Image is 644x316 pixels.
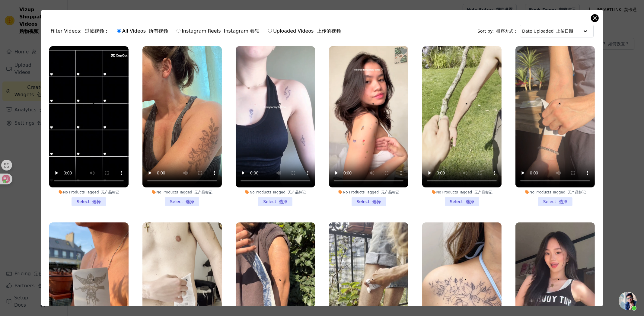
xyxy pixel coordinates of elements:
[329,190,408,195] div: No Products Tagged
[619,292,637,310] a: 开放式聊天
[101,190,119,194] font: 无产品标记
[477,25,593,37] div: Sort by:
[51,24,344,38] div: Filter Videos:
[224,28,260,34] font: Instagram 卷轴
[117,27,168,35] label: All Videos
[142,190,222,195] div: No Products Tagged
[591,14,598,22] button: Close modal
[176,27,260,35] label: Instagram Reels
[496,29,518,34] font: 排序方式：
[568,190,586,194] font: 无产品标记
[381,190,399,194] font: 无产品标记
[288,190,306,194] font: 无产品标记
[85,28,109,34] font: 过滤视频：
[515,190,595,195] div: No Products Tagged
[422,190,502,195] div: No Products Tagged
[149,28,168,34] font: 所有视频
[49,190,129,195] div: No Products Tagged
[236,190,315,195] div: No Products Tagged
[474,190,493,194] font: 无产品标记
[317,28,341,34] font: 上传的视频
[194,190,212,194] font: 无产品标记
[268,27,341,35] label: Uploaded Videos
